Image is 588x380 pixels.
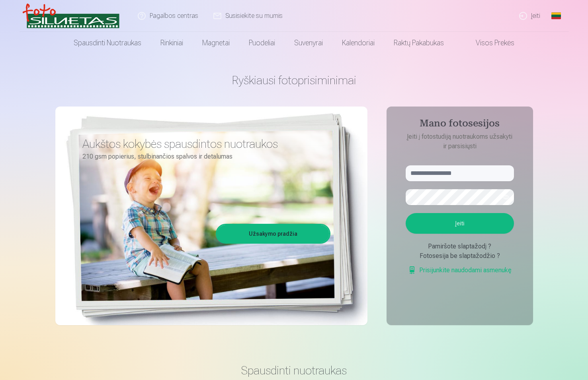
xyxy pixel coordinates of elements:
[151,32,193,54] a: Rinkiniai
[408,266,512,275] a: Prisijunkite naudodami asmenukę
[62,363,527,378] h3: Spausdinti nuotraukas
[217,225,329,242] a: Užsakymo pradžia
[406,213,514,234] button: Įeiti
[406,242,514,251] div: Pamiršote slaptažodį ?
[23,3,119,29] img: /v3
[453,32,524,54] a: Visos prekės
[406,251,514,261] div: Fotosesija be slaptažodžio ?
[55,73,533,87] h1: Ryškiausi fotoprisiminimai
[64,32,151,54] a: Spausdinti nuotraukas
[82,151,324,162] p: 210 gsm popierius, stulbinančios spalvos ir detalumas
[332,32,384,54] a: Kalendoriai
[285,32,332,54] a: Suvenyrai
[398,132,522,151] p: Įeiti į fotostudiją nuotraukoms užsakyti ir parsisiųsti
[82,137,324,151] h3: Aukštos kokybės spausdintos nuotraukos
[239,32,285,54] a: Puodeliai
[398,118,522,132] h4: Mano fotosesijos
[193,32,239,54] a: Magnetai
[384,32,453,54] a: Raktų pakabukas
